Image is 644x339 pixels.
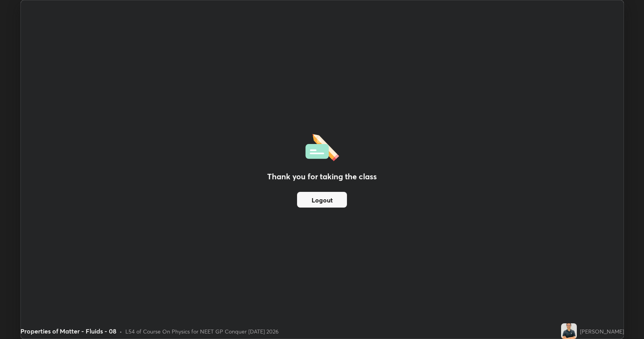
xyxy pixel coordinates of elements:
[561,323,577,339] img: 37e60c5521b4440f9277884af4c92300.jpg
[119,327,122,335] div: •
[580,327,624,335] div: [PERSON_NAME]
[20,326,116,336] div: Properties of Matter - Fluids - 08
[125,327,279,335] div: L54 of Course On Physics for NEET GP Conquer [DATE] 2026
[267,171,377,182] h2: Thank you for taking the class
[305,131,339,161] img: offlineFeedback.1438e8b3.svg
[297,192,347,208] button: Logout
